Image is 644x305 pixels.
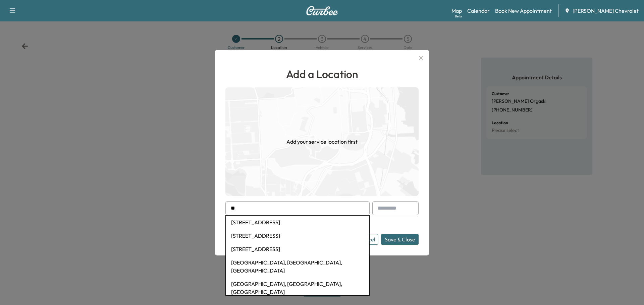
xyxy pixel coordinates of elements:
div: Beta [455,14,462,19]
a: Book New Appointment [495,7,552,15]
li: [GEOGRAPHIC_DATA], [GEOGRAPHIC_DATA], [GEOGRAPHIC_DATA] [226,277,369,299]
span: [PERSON_NAME] Chevrolet [573,7,639,15]
img: Curbee Logo [306,6,338,15]
h1: Add your service location first [286,138,358,146]
li: [STREET_ADDRESS] [226,242,369,256]
h1: Add a Location [225,66,419,82]
button: Save & Close [381,234,419,245]
li: [GEOGRAPHIC_DATA], [GEOGRAPHIC_DATA], [GEOGRAPHIC_DATA] [226,256,369,277]
li: [STREET_ADDRESS] [226,216,369,229]
a: MapBeta [451,7,462,15]
li: [STREET_ADDRESS] [226,229,369,242]
img: empty-map-CL6vilOE.png [225,87,419,196]
a: Calendar [467,7,490,15]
